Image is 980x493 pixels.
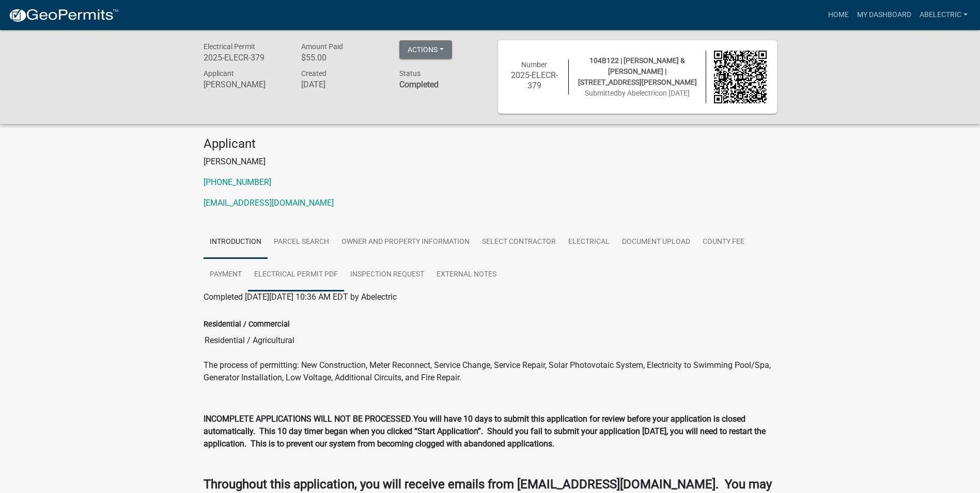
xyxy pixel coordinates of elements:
[248,258,344,291] a: Electrical Permit PDF
[335,226,476,259] a: Owner and Property Information
[618,89,659,97] span: by Abelectric
[204,69,234,78] span: Applicant
[204,226,268,259] a: Introduction
[616,226,696,259] a: Document Upload
[204,156,777,168] p: [PERSON_NAME]
[714,51,767,103] img: QR code
[696,226,751,259] a: County Fee
[585,89,690,97] span: Submitted on [DATE]
[430,258,503,291] a: External Notes
[301,53,384,63] h6: $55.00
[204,136,777,151] h4: Applicant
[204,80,286,89] h6: [PERSON_NAME]
[268,226,335,259] a: Parcel search
[915,5,972,25] a: Abelectric
[204,198,334,208] a: [EMAIL_ADDRESS][DOMAIN_NAME]
[204,414,766,449] strong: You will have 10 days to submit this application for review before your application is closed aut...
[853,5,915,25] a: My Dashboard
[578,56,697,86] span: 104B122 | [PERSON_NAME] & [PERSON_NAME] | [STREET_ADDRESS][PERSON_NAME]
[344,258,430,291] a: Inspection Request
[204,258,248,291] a: Payment
[399,40,452,59] button: Actions
[301,42,343,51] span: Amount Paid
[476,226,562,259] a: Select contractor
[204,53,286,63] h6: 2025-ELECR-379
[204,177,271,187] a: [PHONE_NUMBER]
[204,292,397,302] span: Completed [DATE][DATE] 10:36 AM EDT by Abelectric
[204,414,411,424] strong: INCOMPLETE APPLICATIONS WILL NOT BE PROCESSED
[204,359,777,384] p: The process of permitting: New Construction, Meter Reconnect, Service Change, Service Repair, Sol...
[521,60,547,69] span: Number
[204,321,290,328] label: Residential / Commercial
[562,226,616,259] a: Electrical
[204,42,255,51] span: Electrical Permit
[824,5,853,25] a: Home
[399,80,439,89] strong: Completed
[508,70,561,90] h6: 2025-ELECR-379
[399,69,421,78] span: Status
[301,69,326,78] span: Created
[301,80,384,89] h6: [DATE]
[204,413,777,450] p: .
